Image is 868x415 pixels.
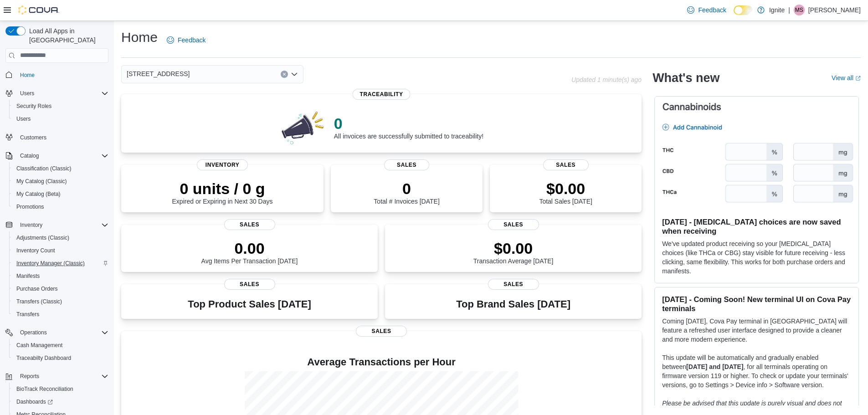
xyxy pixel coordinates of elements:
[13,271,108,282] span: Manifests
[291,71,298,78] button: Open list of options
[2,219,112,231] button: Inventory
[9,282,112,295] button: Purchase Orders
[16,115,31,123] span: Users
[16,327,51,338] button: Operations
[16,398,53,405] span: Dashboards
[13,340,66,351] a: Cash Management
[20,221,42,229] span: Inventory
[16,132,108,143] span: Customers
[855,76,861,81] svg: External link
[13,396,108,407] span: Dashboards
[13,163,75,174] a: Classification (Classic)
[13,101,108,112] span: Security Roles
[539,179,592,205] div: Total Sales [DATE]
[334,114,483,133] p: 0
[201,239,298,265] div: Avg Items Per Transaction [DATE]
[128,357,634,368] h4: Average Transactions per Hour
[13,176,108,187] span: My Catalog (Classic)
[26,26,108,45] span: Load All Apps in [GEOGRAPHIC_DATA]
[16,285,58,292] span: Purchase Orders
[662,317,851,344] p: Coming [DATE], Cova Pay terminal in [GEOGRAPHIC_DATA] will feature a refreshed user interface des...
[20,373,39,380] span: Reports
[163,31,209,49] a: Feedback
[16,69,108,81] span: Home
[16,150,108,161] span: Catalog
[13,283,62,294] a: Purchase Orders
[2,68,112,82] button: Home
[374,179,439,198] p: 0
[16,247,55,254] span: Inventory Count
[808,5,861,15] p: [PERSON_NAME]
[13,176,71,187] a: My Catalog (Classic)
[9,308,112,321] button: Transfers
[334,114,483,140] div: All invoices are successfully submitted to traceability!
[13,396,56,407] a: Dashboards
[16,88,108,99] span: Users
[356,326,407,337] span: Sales
[16,234,69,241] span: Adjustments (Classic)
[13,283,108,294] span: Purchase Orders
[353,89,411,100] span: Traceability
[662,239,851,276] p: We've updated product receiving so your [MEDICAL_DATA] choices (like THCa or CBG) stay visible fo...
[374,179,439,205] div: Total # Invoices [DATE]
[13,245,108,256] span: Inventory Count
[18,5,59,15] img: Cova
[9,231,112,244] button: Adjustments (Classic)
[13,353,75,364] a: Traceabilty Dashboard
[279,109,327,145] img: 0
[16,298,62,305] span: Transfers (Classic)
[16,165,72,172] span: Classification (Classic)
[488,279,539,290] span: Sales
[9,175,112,188] button: My Catalog (Classic)
[121,28,158,46] h1: Home
[16,220,46,231] button: Inventory
[197,159,248,170] span: Inventory
[16,88,38,99] button: Users
[16,150,42,161] button: Catalog
[543,159,589,170] span: Sales
[652,71,719,85] h2: What's new
[13,232,73,243] a: Adjustments (Classic)
[2,87,112,100] button: Users
[662,353,851,389] p: This update will be automatically and gradually enabled between , for all terminals operating on ...
[16,178,67,185] span: My Catalog (Classic)
[20,90,34,97] span: Users
[16,385,73,393] span: BioTrack Reconciliation
[178,36,205,45] span: Feedback
[13,163,108,174] span: Classification (Classic)
[13,189,64,200] a: My Catalog (Beta)
[9,270,112,282] button: Manifests
[16,371,43,382] button: Reports
[9,188,112,200] button: My Catalog (Beta)
[832,74,861,82] a: View allExternal link
[13,340,108,351] span: Cash Management
[13,384,77,395] a: BioTrack Reconciliation
[20,134,46,141] span: Customers
[13,232,108,243] span: Adjustments (Classic)
[201,239,298,257] p: 0.00
[16,272,40,280] span: Manifests
[224,279,275,290] span: Sales
[2,131,112,144] button: Customers
[794,5,805,15] div: Maddison Smith
[20,152,39,159] span: Catalog
[13,296,108,307] span: Transfers (Classic)
[788,5,790,15] p: |
[2,326,112,339] button: Operations
[13,258,108,269] span: Inventory Manager (Classic)
[686,363,743,370] strong: [DATE] and [DATE]
[734,5,753,15] input: Dark Mode
[662,295,851,313] h3: [DATE] - Coming Soon! New terminal UI on Cova Pay terminals
[9,339,112,352] button: Cash Management
[188,299,311,310] h3: Top Product Sales [DATE]
[13,309,43,320] a: Transfers
[13,258,88,269] a: Inventory Manager (Classic)
[16,190,61,198] span: My Catalog (Beta)
[539,179,592,198] p: $0.00
[13,201,108,212] span: Promotions
[13,113,108,124] span: Users
[9,100,112,113] button: Security Roles
[473,239,554,257] p: $0.00
[13,296,66,307] a: Transfers (Classic)
[662,217,851,236] h3: [DATE] - [MEDICAL_DATA] choices are now saved when receiving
